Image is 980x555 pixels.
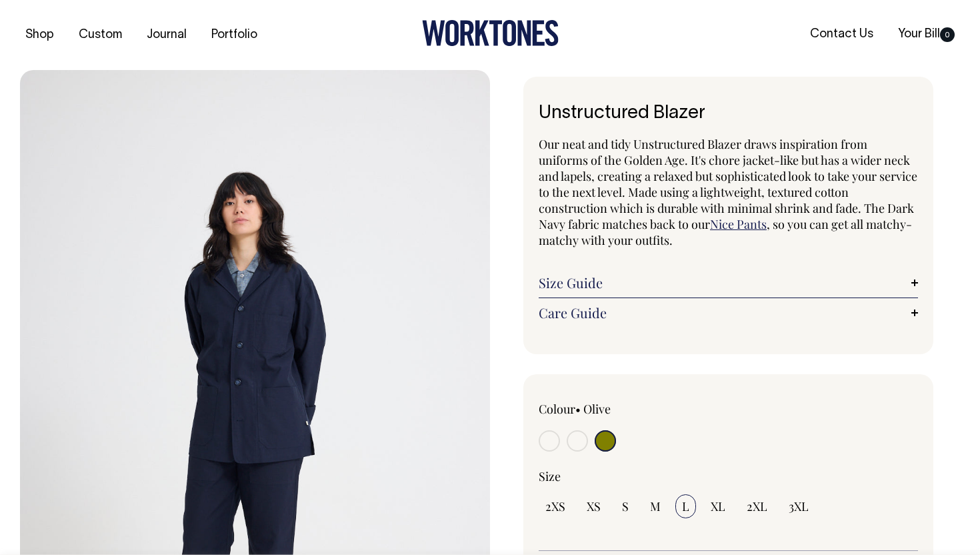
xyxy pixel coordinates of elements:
[643,494,667,518] input: M
[545,498,565,514] span: 2XS
[539,305,918,321] a: Care Guide
[711,498,725,514] span: XL
[710,216,767,232] a: Nice Pants
[539,468,918,484] div: Size
[20,24,59,46] a: Shop
[805,23,879,45] a: Contact Us
[141,24,192,46] a: Journal
[587,498,601,514] span: XS
[675,494,696,518] input: L
[73,24,127,46] a: Custom
[539,216,912,248] span: , so you can get all matchy-matchy with your outfits.
[575,401,581,417] span: •
[206,24,263,46] a: Portfolio
[539,275,918,291] a: Size Guide
[539,401,691,417] div: Colour
[747,498,767,514] span: 2XL
[650,498,661,514] span: M
[539,136,917,232] span: Our neat and tidy Unstructured Blazer draws inspiration from uniforms of the Golden Age. It's cho...
[539,103,918,124] h1: Unstructured Blazer
[622,498,629,514] span: S
[704,494,732,518] input: XL
[615,494,635,518] input: S
[789,498,809,514] span: 3XL
[682,498,689,514] span: L
[740,494,774,518] input: 2XL
[583,401,611,417] label: Olive
[580,494,607,518] input: XS
[539,494,572,518] input: 2XS
[940,27,955,42] span: 0
[782,494,815,518] input: 3XL
[893,23,960,45] a: Your Bill0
